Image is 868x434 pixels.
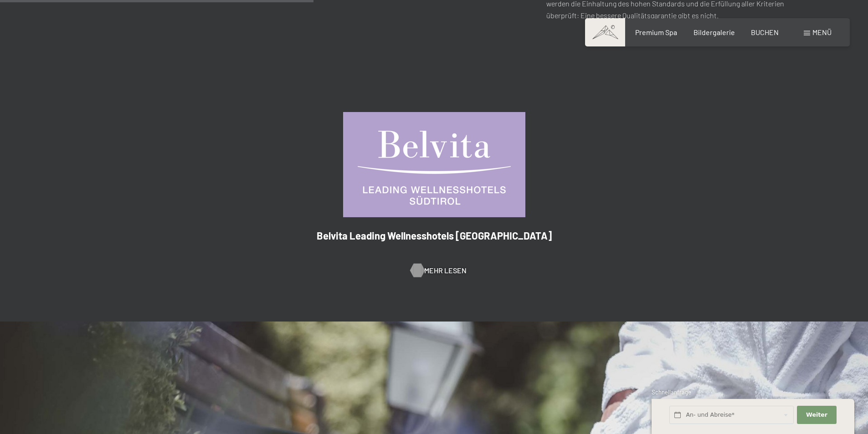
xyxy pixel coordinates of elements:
span: Mehr Lesen [424,266,467,276]
span: Belvita Leading Wellnesshotels [GEOGRAPHIC_DATA] [317,230,552,241]
span: Schnellanfrage [652,388,691,396]
img: Belvita Leading Wellnesshotels Südtirol [343,112,525,217]
a: Bildergalerie [693,28,735,36]
a: Premium Spa [635,28,677,36]
span: Menü [812,28,832,36]
a: Mehr Lesen [411,266,457,276]
a: BUCHEN [751,28,779,36]
span: Weiter [806,411,827,419]
button: Weiter [797,406,836,424]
